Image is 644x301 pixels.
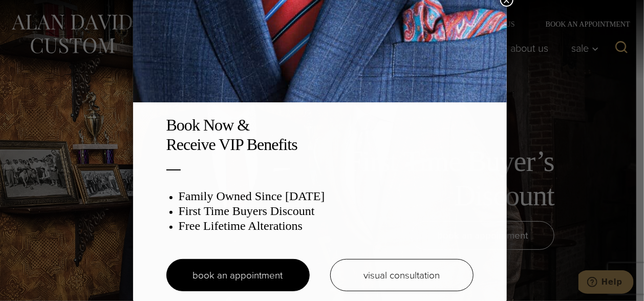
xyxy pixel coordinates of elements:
span: Help [23,7,44,16]
a: visual consultation [330,259,474,291]
a: book an appointment [166,259,310,291]
h2: Book Now & Receive VIP Benefits [166,115,474,155]
h3: Family Owned Since [DATE] [179,189,474,204]
h3: Free Lifetime Alterations [179,219,474,233]
h3: First Time Buyers Discount [179,204,474,219]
